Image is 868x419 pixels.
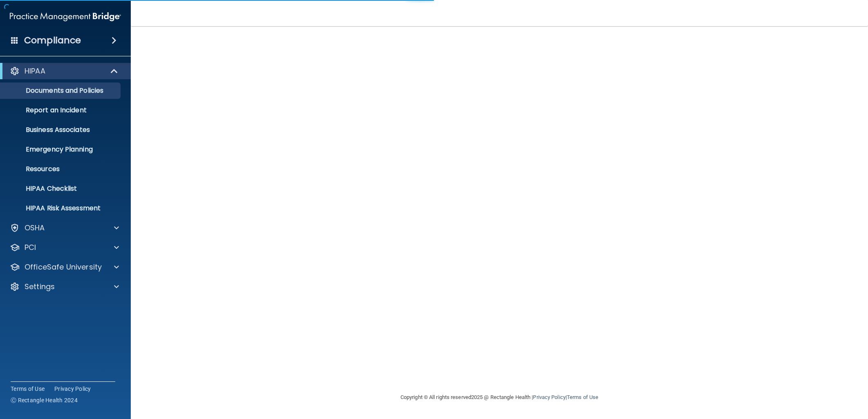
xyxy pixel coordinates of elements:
p: Resources [5,165,117,173]
img: PMB logo [10,9,121,25]
p: OSHA [25,223,45,233]
a: Terms of Use [11,385,45,393]
p: Report an Incident [5,106,117,114]
p: HIPAA [25,66,45,76]
span: Ⓒ Rectangle Health 2024 [11,396,78,404]
p: Business Associates [5,126,117,134]
a: HIPAA [10,66,119,76]
a: PCI [10,243,119,252]
p: HIPAA Risk Assessment [5,204,117,212]
a: Privacy Policy [54,385,91,393]
a: Settings [10,282,119,292]
a: OfficeSafe University [10,262,119,272]
a: Privacy Policy [533,394,565,400]
p: Documents and Policies [5,87,117,95]
p: Emergency Planning [5,145,117,154]
p: HIPAA Checklist [5,185,117,193]
div: Copyright © All rights reserved 2025 @ Rectangle Health | | [350,384,649,410]
h4: Compliance [24,35,81,46]
a: OSHA [10,223,119,233]
p: Settings [25,282,55,292]
p: PCI [25,243,36,252]
a: Terms of Use [567,394,598,400]
p: OfficeSafe University [25,262,102,272]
